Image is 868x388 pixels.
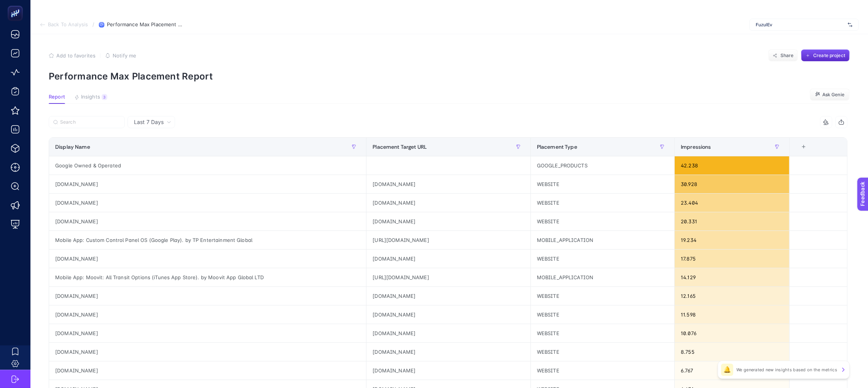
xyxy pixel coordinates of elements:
[537,144,577,150] span: Placement Type
[675,305,789,324] div: 11.598
[675,287,789,305] div: 12.165
[768,49,798,62] button: Share
[681,144,711,150] span: Impressions
[366,343,530,361] div: [DOMAIN_NAME]
[531,194,674,212] div: WEBSITE
[60,119,120,125] input: Search
[48,22,88,28] span: Back To Analysis
[675,156,789,175] div: 42.238
[55,144,90,150] span: Display Name
[531,231,674,249] div: MOBILE_APPLICATION
[102,94,107,100] div: 3
[675,250,789,268] div: 17.875
[366,175,530,193] div: [DOMAIN_NAME]
[49,194,366,212] div: [DOMAIN_NAME]
[49,268,366,286] div: Mobile App: Moovit: All Transit Options (iTunes App Store). by Moovit App Global LTD
[531,212,674,231] div: WEBSITE
[531,156,674,175] div: GOOGLE_PRODUCTS
[49,52,96,59] button: Add to favorites
[81,94,100,100] span: Insights
[366,361,530,380] div: [DOMAIN_NAME]
[780,52,794,59] span: Share
[134,118,164,126] span: Last 7 Days
[105,52,136,59] button: Notify me
[49,156,366,175] div: Google Owned & Operated
[531,250,674,268] div: WEBSITE
[92,21,94,27] span: /
[49,212,366,231] div: [DOMAIN_NAME]
[675,175,789,193] div: 30.928
[49,175,366,193] div: [DOMAIN_NAME]
[113,52,136,59] span: Notify me
[531,305,674,324] div: WEBSITE
[366,231,530,249] div: [URL][DOMAIN_NAME]
[49,324,366,342] div: [DOMAIN_NAME]
[675,268,789,286] div: 14.129
[366,250,530,268] div: [DOMAIN_NAME]
[721,364,733,376] div: 🔔
[801,49,850,62] button: Create project
[49,231,366,249] div: Mobile App: Custom Control Panel OS (Google Play). by TP Entertainment Global
[675,194,789,212] div: 23.404
[49,343,366,361] div: [DOMAIN_NAME]
[675,212,789,231] div: 20.331
[796,144,802,161] div: 4 items selected
[813,52,845,59] span: Create project
[531,343,674,361] div: WEBSITE
[796,144,811,150] div: +
[49,305,366,324] div: [DOMAIN_NAME]
[675,361,789,380] div: 6.767
[675,324,789,342] div: 10.076
[56,52,96,59] span: Add to favorites
[736,367,837,373] p: We generated new insights based on the metrics
[366,305,530,324] div: [DOMAIN_NAME]
[49,250,366,268] div: [DOMAIN_NAME]
[531,268,674,286] div: MOBILE_APPLICATION
[49,94,65,100] span: Report
[5,2,29,8] span: Feedback
[531,324,674,342] div: WEBSITE
[756,22,845,28] span: FuzulEv
[107,22,183,28] span: Performance Max Placement Report
[366,268,530,286] div: [URL][DOMAIN_NAME]
[675,231,789,249] div: 19.234
[531,287,674,305] div: WEBSITE
[366,212,530,231] div: [DOMAIN_NAME]
[366,287,530,305] div: [DOMAIN_NAME]
[49,287,366,305] div: [DOMAIN_NAME]
[366,194,530,212] div: [DOMAIN_NAME]
[675,343,789,361] div: 8.755
[848,21,852,29] img: svg%3e
[373,144,427,150] span: Placement Target URL
[49,71,850,82] p: Performance Max Placement Report
[822,92,844,98] span: Ask Genie
[810,89,850,101] button: Ask Genie
[531,361,674,380] div: WEBSITE
[531,175,674,193] div: WEBSITE
[49,361,366,380] div: [DOMAIN_NAME]
[366,324,530,342] div: [DOMAIN_NAME]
